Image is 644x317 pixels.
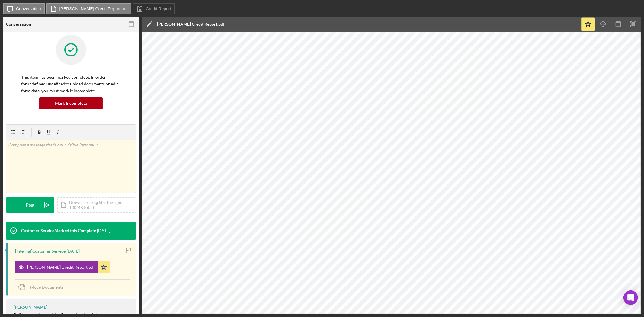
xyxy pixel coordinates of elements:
[21,74,121,94] p: This item has been marked complete. In order for undefined undefined to upload documents or edit ...
[21,228,96,233] div: Customer Service Marked this Complete
[3,3,45,14] button: Conversation
[30,284,63,290] span: Move Documents
[27,265,95,270] div: [PERSON_NAME] Credit Report.pdf
[6,197,54,213] button: Post
[15,280,69,295] button: Move Documents
[55,97,87,109] div: Mark Incomplete
[97,228,110,233] time: 2025-08-27 23:45
[16,6,41,11] label: Conversation
[66,249,80,254] time: 2025-08-27 23:43
[39,97,103,109] button: Mark Incomplete
[157,22,225,27] div: [PERSON_NAME] Credit Report.pdf
[15,261,110,273] button: [PERSON_NAME] Credit Report.pdf
[14,305,47,309] div: [PERSON_NAME]
[146,6,171,11] label: Credit Report
[623,290,638,305] div: Open Intercom Messenger
[6,22,31,27] div: Conversation
[133,3,175,14] button: Credit Report
[26,197,34,213] div: Post
[15,249,66,254] div: [Internal] Customer Service
[59,6,128,11] label: [PERSON_NAME] Credit Report.pdf
[46,3,132,14] button: [PERSON_NAME] Credit Report.pdf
